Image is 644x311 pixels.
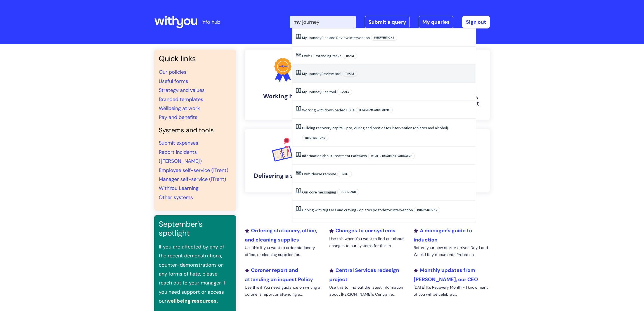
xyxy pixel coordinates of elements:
p: Use this when You want to find out about changes to our systems for this m... [329,235,405,249]
span: What is Treatment Pathways? [368,153,415,159]
a: Branded templates [159,96,203,103]
a: Our core messaging [302,190,336,195]
a: Delivering a service [245,129,321,192]
span: My [302,89,307,94]
span: My [302,71,307,76]
a: Useful forms [159,78,188,85]
a: My queries [419,16,453,28]
a: Our policies [159,69,186,75]
span: Our brand [337,189,359,195]
a: Sign out [462,16,490,28]
a: Building recovery capital - pre, during and post detox intervention (opiates and alcohol) [302,125,448,130]
h4: Working here [249,93,316,100]
a: Monthly updates from [PERSON_NAME], our CEO [414,267,478,283]
a: Pay and benefits [159,114,197,121]
a: Fwd: Outstanding tasks [302,53,342,58]
h3: September's spotlight [159,220,231,238]
a: Ordering stationery, office, and cleaning supplies [245,227,317,243]
p: Use this if You need guidance on writing a coroner’s report or attending a... [245,284,321,298]
a: Fwd: Please remove [302,171,336,176]
input: Search [290,16,356,28]
h4: Delivering a service [249,172,316,180]
a: My JourneyPlan and Review intervention [302,35,370,40]
h2: Recently added or updated [245,210,490,221]
a: Manager self-service (iTrent) [159,176,226,183]
span: Interventions [371,35,397,41]
a: Coping with triggers and craving - opiates post-detox intervention [302,207,413,212]
a: My JourneyReview tool [302,71,341,76]
p: Before your new starter arrives Day 1 and Week 1 Key documents Probation... [414,244,490,258]
p: Use this to find out the latest information about [PERSON_NAME]'s Central re... [329,284,405,298]
a: Changes to our systems [329,227,396,234]
a: Employee self-service (iTrent) [159,167,228,174]
span: My [302,35,307,40]
div: | - [290,16,490,28]
h3: Quick links [159,54,231,63]
span: Journey [308,89,321,94]
span: Ticket [343,53,357,59]
a: Coroner report and attending an inquest Policy [245,267,313,283]
span: Tools [337,89,352,95]
a: Report incidents ([PERSON_NAME]) [159,149,202,164]
a: A manager's guide to induction [414,227,472,243]
p: info hub [202,18,220,27]
a: My JourneyPlan tool [302,89,336,94]
a: Central Services redesign project [329,267,399,283]
a: Submit a query [365,16,410,28]
p: If you are affected by any of the recent demonstrations, counter-demonstrations or any forms of h... [159,242,231,306]
p: [DATE] It’s Recovery Month - I know many of you will be celebrati... [414,284,490,298]
a: Other systems [159,194,193,201]
span: Journey [308,71,321,76]
a: wellbeing resources. [167,298,218,304]
span: Journey [308,35,321,40]
a: Strategy and values [159,87,205,94]
a: Working here [245,50,321,120]
h4: Systems and tools [159,126,231,134]
span: Tools [342,71,357,77]
a: Working with downloaded PDFs [302,107,355,113]
a: Information about Treatment Pathways [302,153,367,158]
span: Interventions [302,135,328,141]
a: Wellbeing at work [159,105,200,112]
span: IT, systems and forms [356,107,393,113]
a: Submit expenses [159,140,198,146]
a: WithYou Learning [159,185,198,192]
span: Ticket [337,171,352,177]
p: Use this if you want to order stationery, office, or cleaning supplies for... [245,244,321,258]
span: Interventions [414,207,440,213]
